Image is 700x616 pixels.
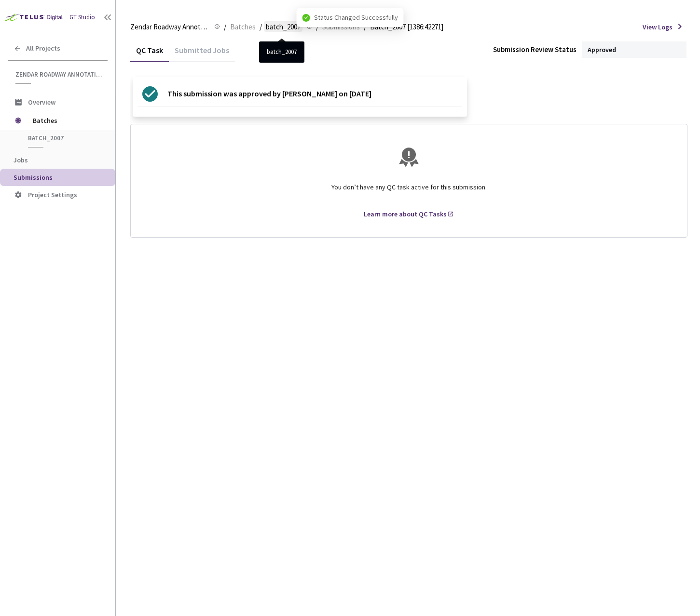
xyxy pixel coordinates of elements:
span: Zendar Roadway Annotations | Cuboid Labels [130,21,208,33]
span: Zendar Roadway Annotations | Cuboid Labels [15,70,102,79]
span: Status Changed Successfully [314,12,398,23]
li: / [224,21,226,33]
span: batch_2007 [28,134,99,142]
span: check-circle [302,14,310,22]
div: GT Studio [69,13,95,22]
span: Batches [230,21,256,33]
span: All Projects [26,44,60,53]
div: You don’t have any QC task active for this submission. [142,174,675,209]
div: Learn more about QC Tasks [364,209,447,219]
a: Submissions [320,21,362,32]
div: QC Task [130,45,169,62]
a: Batches [228,21,258,32]
span: batch_2007 [266,21,301,33]
span: View Logs [643,22,673,32]
span: Jobs [14,156,28,164]
div: Submitted Jobs [169,45,235,62]
span: Project Settings [28,190,77,199]
span: Batch_2007 [1386:42271] [370,21,443,33]
div: Submission Review Status [493,44,576,54]
span: Submissions [14,173,53,182]
li: / [260,21,262,33]
span: Overview [28,98,55,107]
p: This submission was approved by [PERSON_NAME] on [DATE] [167,86,371,102]
span: Batches [33,111,99,130]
